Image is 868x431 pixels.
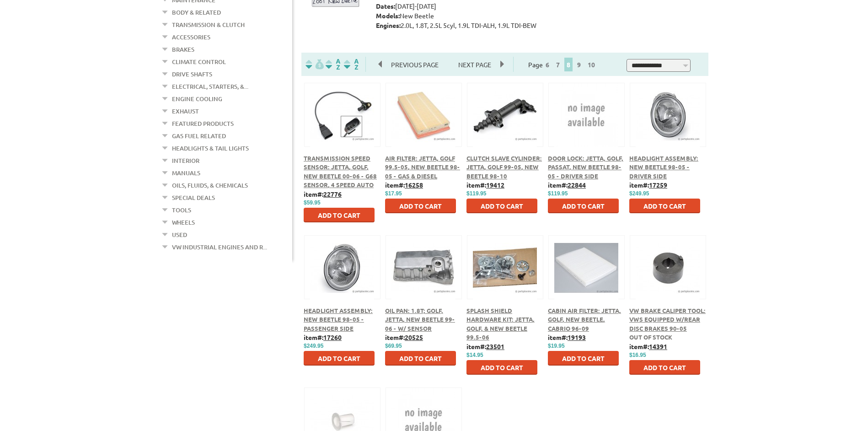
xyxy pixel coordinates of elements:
span: Add to Cart [399,202,442,210]
a: VW Brake Caliper Tool: VWs equipped w/Rear Disc Brakes 90-05 [629,307,706,332]
a: Cabin Air Filter: Jetta, Golf, New Beetle, Cabrio 96-09 [548,307,621,332]
span: Add to Cart [318,354,360,362]
a: Wheels [172,216,195,228]
span: Out of stock [629,333,672,341]
button: Add to Cart [304,351,375,366]
span: $14.95 [466,352,483,358]
a: Oils, Fluids, & Chemicals [172,179,248,191]
a: Interior [172,155,199,167]
span: $16.95 [629,352,646,358]
b: item#: [304,190,342,198]
u: 16258 [405,181,423,189]
img: Sort by Headline [324,59,342,70]
a: Accessories [172,31,210,43]
a: Previous Page [379,60,449,69]
span: $59.95 [304,199,321,206]
img: filterpricelow.svg [305,59,324,70]
b: item#: [466,342,504,350]
a: Headlight Assembly: New Beetle 98-05 - Passenger Side [304,307,373,332]
img: Sort by Sales Rank [342,59,360,70]
a: Air Filter: Jetta, Golf 99.5-05, New Beetle 98-05 - Gas & Diesel [385,154,460,180]
a: Splash Shield Hardware Kit: Jetta, Golf, & New Beetle 99.5-06 [466,307,535,341]
u: 17260 [323,333,342,341]
button: Add to Cart [385,351,456,366]
span: $17.95 [385,190,402,197]
a: Next Page [449,60,500,69]
u: 20525 [405,333,423,341]
a: Exhaust [172,105,199,117]
u: 19193 [568,333,586,341]
b: item#: [304,333,342,341]
a: Oil Pan: 1.8T; Golf, Jetta, New Beetle 99-06 - w/ Sensor [385,307,455,332]
span: Add to Cart [399,354,442,362]
button: Add to Cart [548,351,619,366]
div: Page [513,57,613,72]
button: Add to Cart [629,360,700,375]
b: item#: [385,333,423,341]
a: Engine Cooling [172,93,222,105]
a: Electrical, Starters, &... [172,81,248,92]
span: Add to Cart [562,202,605,210]
b: item#: [466,181,504,189]
a: Body & Related [172,6,221,18]
span: 8 [564,58,573,71]
a: Used [172,229,187,241]
a: Transmission Speed Sensor: Jetta, Golf, New Beetle 00-06 - G68 Sensor, 4 Speed Auto [304,154,377,189]
a: 10 [585,60,597,69]
u: 23501 [486,342,504,350]
b: item#: [548,181,586,189]
span: $249.95 [629,190,649,197]
a: Drive Shafts [172,68,212,80]
a: Headlights & Tail Lights [172,142,249,154]
a: 9 [575,60,583,69]
span: Add to Cart [562,354,605,362]
a: Manuals [172,167,200,179]
a: Special Deals [172,192,215,204]
a: Featured Products [172,118,234,129]
strong: Engines: [376,21,401,29]
u: 14391 [649,342,667,350]
a: Door Lock: Jetta, Golf, Passat, New Beetle 98-05 - Driver Side [548,154,623,180]
u: 17259 [649,181,667,189]
span: $119.95 [548,190,568,197]
button: Add to Cart [629,199,700,213]
span: Add to Cart [318,211,360,219]
p: [DATE]-[DATE] New Beetle 2.0L, 1.8T, 2.5L 5cyl, 1.9L TDI-ALH, 1.9L TDI-BEW [376,1,702,40]
span: Previous Page [382,58,448,71]
u: 19412 [486,181,504,189]
button: Add to Cart [304,208,375,222]
span: Add to Cart [643,363,686,372]
u: 22844 [568,181,586,189]
a: Transmission & Clutch [172,19,245,31]
a: Clutch Slave Cylinder: Jetta, Golf 99-05, New Beetle 98-10 [466,154,542,180]
b: item#: [629,181,667,189]
b: item#: [548,333,586,341]
a: 7 [554,60,562,69]
span: Add to Cart [481,202,523,210]
strong: Dates: [376,2,395,10]
b: item#: [385,181,423,189]
span: Add to Cart [481,363,523,372]
a: 6 [543,60,552,69]
span: $69.95 [385,343,402,349]
button: Add to Cart [385,199,456,213]
button: Add to Cart [466,360,537,375]
a: Headlight Assembly: New Beetle 98-05 - Driver Side [629,154,698,180]
span: $119.95 [466,190,486,197]
span: Next Page [449,58,500,71]
strong: Models: [376,11,400,20]
u: 22776 [323,190,342,198]
a: VW Industrial Engines and R... [172,241,267,253]
a: Climate Control [172,56,226,68]
button: Add to Cart [466,199,537,213]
